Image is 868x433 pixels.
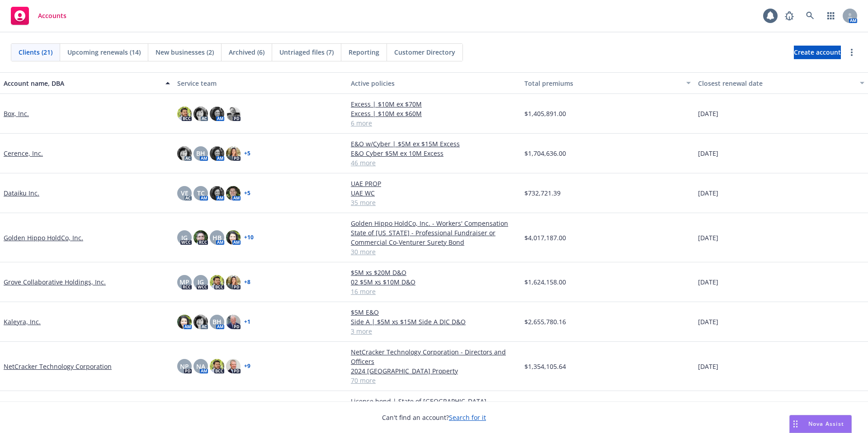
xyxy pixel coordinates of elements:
[822,7,840,25] a: Switch app
[698,188,718,198] span: [DATE]
[524,188,561,198] span: $732,721.39
[789,415,852,433] button: Nova Assist
[698,149,718,158] span: [DATE]
[244,319,250,325] a: + 1
[351,109,517,118] a: Excess | $10M ex $60M
[212,233,222,242] span: HB
[193,107,208,121] img: photo
[210,146,224,161] img: photo
[226,107,241,121] img: photo
[351,347,517,366] a: NetCracker Technology Corporation - Directors and Officers
[174,72,347,94] button: Service team
[210,186,224,200] img: photo
[7,3,70,28] a: Accounts
[38,12,66,19] span: Accounts
[524,317,566,326] span: $2,655,780.16
[698,233,718,242] span: [DATE]
[4,79,160,88] div: Account name, DBA
[244,235,254,240] a: + 10
[177,146,192,161] img: photo
[351,277,517,287] a: 02 $5M xs $10M D&O
[351,268,517,277] a: $5M xs $20M D&O
[4,149,43,158] a: Cerence, Inc.
[244,363,250,369] a: + 9
[180,362,189,371] span: NP
[382,413,486,422] span: Can't find an account?
[351,326,517,336] a: 3 more
[244,151,250,156] a: + 5
[226,230,241,245] img: photo
[4,188,39,198] a: Dataiku Inc.
[351,118,517,128] a: 6 more
[197,188,205,198] span: TC
[4,362,112,371] a: NetCracker Technology Corporation
[351,79,517,88] div: Active policies
[177,79,344,88] div: Service team
[780,7,798,25] a: Report a Bug
[210,275,224,289] img: photo
[394,47,455,57] span: Customer Directory
[177,315,192,329] img: photo
[351,219,517,228] a: Golden Hippo HoldCo, Inc. - Workers' Compensation
[279,47,334,57] span: Untriaged files (7)
[351,287,517,296] a: 16 more
[198,277,204,287] span: JG
[351,376,517,385] a: 70 more
[524,362,566,371] span: $1,354,105.64
[196,362,205,371] span: NA
[181,188,189,198] span: VE
[351,307,517,317] a: $5M E&O
[351,149,517,158] a: E&O Cyber $5M ex 10M Excess
[193,315,208,329] img: photo
[794,44,841,61] span: Create account
[808,420,844,428] span: Nova Assist
[698,109,718,118] span: [DATE]
[226,186,241,200] img: photo
[351,366,517,376] a: 2024 [GEOGRAPHIC_DATA] Property
[229,47,264,57] span: Archived (6)
[801,7,819,25] a: Search
[794,46,841,59] a: Create account
[244,279,250,285] a: + 8
[244,191,250,196] a: + 5
[19,47,52,57] span: Clients (21)
[698,277,718,287] span: [DATE]
[698,79,854,88] div: Closest renewal date
[351,158,517,168] a: 46 more
[196,149,205,158] span: BH
[698,317,718,326] span: [DATE]
[524,277,566,287] span: $1,624,158.00
[210,359,224,373] img: photo
[226,146,241,161] img: photo
[4,277,106,287] a: Grove Collaborative Holdings, Inc.
[351,247,517,256] a: 30 more
[177,107,192,121] img: photo
[156,47,214,57] span: New businesses (2)
[349,47,379,57] span: Reporting
[694,72,868,94] button: Closest renewal date
[347,72,521,94] button: Active policies
[846,47,857,58] a: more
[521,72,694,94] button: Total premiums
[524,233,566,242] span: $4,017,187.00
[226,315,241,329] img: photo
[226,275,241,289] img: photo
[179,277,189,287] span: MP
[210,107,224,121] img: photo
[698,362,718,371] span: [DATE]
[351,188,517,198] a: UAE WC
[449,413,486,422] a: Search for it
[4,317,41,326] a: Kaleyra, Inc.
[524,79,681,88] div: Total premiums
[351,198,517,207] a: 35 more
[351,99,517,109] a: Excess | $10M ex $70M
[226,359,241,373] img: photo
[193,230,208,245] img: photo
